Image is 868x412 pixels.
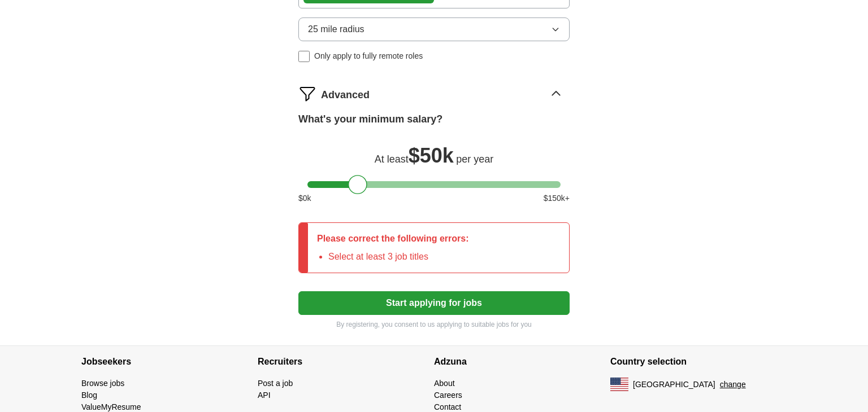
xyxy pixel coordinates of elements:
[409,144,454,167] span: $ 50k
[81,402,141,411] a: ValueMyResume
[298,112,442,127] label: What's your minimum salary?
[298,291,570,315] button: Start applying for jobs
[298,17,570,41] button: 25 mile radius
[434,379,455,388] a: About
[633,379,715,391] span: [GEOGRAPHIC_DATA]
[308,23,364,36] span: 25 mile radius
[298,85,316,103] img: filter
[456,154,493,165] span: per year
[610,378,628,391] img: US flag
[610,346,787,378] h4: Country selection
[258,379,293,388] a: Post a job
[321,87,370,103] span: Advanced
[720,379,746,391] button: change
[317,232,469,246] p: Please correct the following errors:
[258,391,271,400] a: API
[434,402,461,411] a: Contact
[314,50,423,62] span: Only apply to fully remote roles
[328,250,469,264] li: Select at least 3 job titles
[298,51,310,62] input: Only apply to fully remote roles
[298,192,311,204] span: $ 0 k
[81,379,124,388] a: Browse jobs
[81,391,97,400] a: Blog
[544,192,570,204] span: $ 150 k+
[375,154,409,165] span: At least
[298,319,570,330] p: By registering, you consent to us applying to suitable jobs for you
[434,391,462,400] a: Careers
